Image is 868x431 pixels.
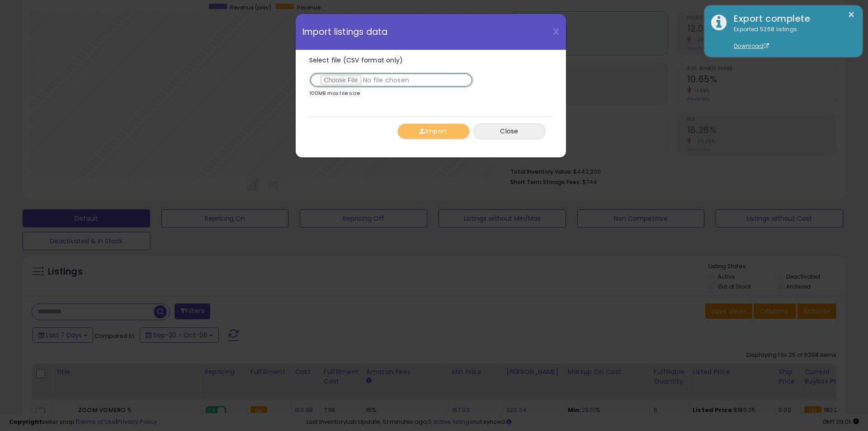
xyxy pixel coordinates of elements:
[309,56,403,65] span: Select file (CSV format only)
[309,91,360,96] p: 100MB max file size
[734,42,769,50] a: Download
[848,9,855,20] button: ×
[473,123,546,139] button: Close
[397,123,470,139] button: Import
[553,25,559,38] span: X
[727,12,856,25] div: Export complete
[302,28,388,36] span: Import listings data
[727,25,856,51] div: Exported 5268 listings.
